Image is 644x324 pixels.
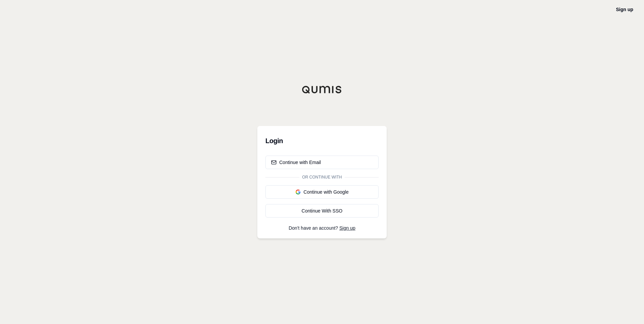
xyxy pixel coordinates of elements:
p: Don't have an account? [265,226,379,230]
button: Continue with Google [265,185,379,199]
a: Sign up [616,7,633,12]
div: Continue with Email [271,159,321,166]
a: Continue With SSO [265,204,379,218]
button: Continue with Email [265,156,379,169]
h3: Login [265,134,379,148]
div: Continue with Google [271,189,373,195]
img: Qumis [302,86,342,94]
div: Continue With SSO [271,207,373,214]
a: Sign up [340,225,355,231]
span: Or continue with [299,174,345,180]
